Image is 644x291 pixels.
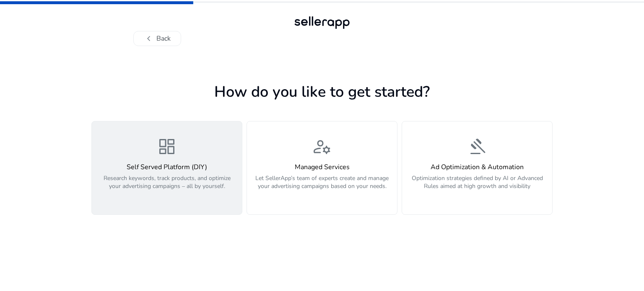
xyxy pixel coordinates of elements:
span: gavel [467,136,487,157]
button: chevron_leftBack [133,31,181,46]
button: manage_accountsManaged ServicesLet SellerApp’s team of experts create and manage your advertising... [247,121,397,215]
p: Research keywords, track products, and optimize your advertising campaigns – all by yourself. [97,174,237,199]
p: Optimization strategies defined by AI or Advanced Rules aimed at high growth and visibility [407,174,547,199]
button: gavelAd Optimization & AutomationOptimization strategies defined by AI or Advanced Rules aimed at... [402,121,553,215]
button: dashboardSelf Served Platform (DIY)Research keywords, track products, and optimize your advertisi... [91,121,242,215]
h4: Ad Optimization & Automation [407,163,547,171]
span: chevron_left [144,33,154,44]
h4: Managed Services [252,163,392,171]
span: manage_accounts [312,136,332,157]
h4: Self Served Platform (DIY) [97,163,237,171]
span: dashboard [157,136,177,157]
p: Let SellerApp’s team of experts create and manage your advertising campaigns based on your needs. [252,174,392,199]
h1: How do you like to get started? [91,83,553,101]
